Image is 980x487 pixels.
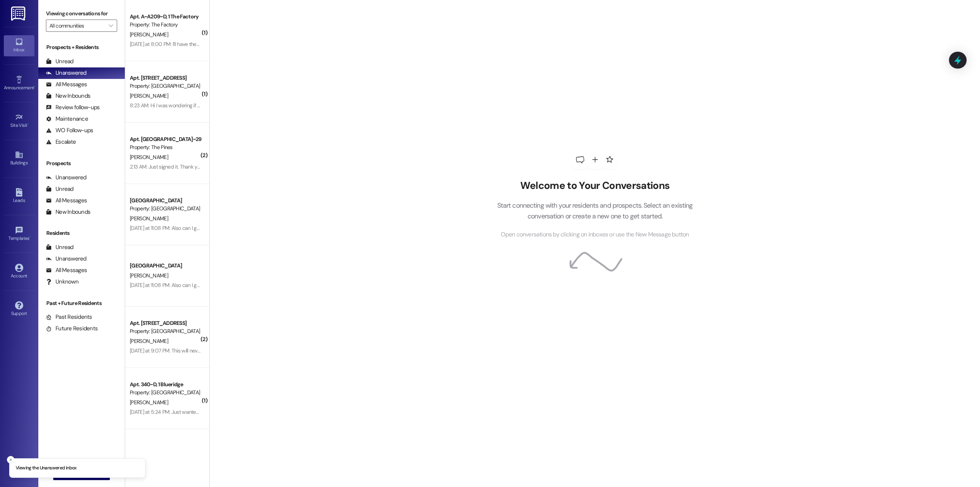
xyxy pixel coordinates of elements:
[46,115,88,123] div: Maintenance
[11,7,27,21] img: ResiDesk Logo
[130,319,201,327] div: Apt. [STREET_ADDRESS]
[130,82,201,90] div: Property: [GEOGRAPHIC_DATA]
[46,80,87,89] div: All Messages
[34,84,35,89] span: •
[130,31,168,38] span: [PERSON_NAME]
[46,8,117,20] label: Viewing conversations for
[130,262,201,270] div: [GEOGRAPHIC_DATA]
[46,185,73,193] div: Unread
[130,21,201,29] div: Property: The Factory
[4,111,34,131] a: Site Visit •
[130,41,399,48] div: [DATE] at 8:00 PM: I'll have them take a look at it, if they don't have a notification could you ...
[46,69,87,77] div: Unanswered
[46,138,76,146] div: Escalate
[130,13,201,21] div: Apt. A~A209~D, 1 The Factory
[130,272,168,279] span: [PERSON_NAME]
[7,456,15,464] button: Close toast
[501,230,689,239] span: Open conversations by clicking on inboxes or use the New Message button
[38,159,125,167] div: Prospects
[130,399,168,406] span: [PERSON_NAME]
[38,299,125,307] div: Past + Future Residents
[130,338,168,344] span: [PERSON_NAME]
[130,389,201,397] div: Property: [GEOGRAPHIC_DATA]
[130,143,201,151] div: Property: The Pines
[46,266,87,274] div: All Messages
[130,347,359,354] div: [DATE] at 9:07 PM: This will never happen again, I just had a lot going on the last month. Thank ...
[29,234,31,240] span: •
[130,197,201,205] div: [GEOGRAPHIC_DATA]
[46,255,87,263] div: Unanswered
[130,74,201,82] div: Apt. [STREET_ADDRESS]
[46,325,98,333] div: Future Residents
[4,186,34,207] a: Leads
[130,205,201,213] div: Property: [GEOGRAPHIC_DATA]
[38,43,125,51] div: Prospects + Residents
[46,197,87,205] div: All Messages
[28,121,29,127] span: •
[109,23,113,29] i: 
[46,126,93,134] div: WO Follow-ups
[130,408,896,415] div: [DATE] at 5:24 PM: Just wanted to let you know that I found a yellow jacket wasp thing in my wind...
[4,148,34,169] a: Buildings
[130,215,168,222] span: [PERSON_NAME]
[16,465,77,472] p: Viewing the Unanswered inbox
[130,282,342,289] div: [DATE] at 11:08 PM: Also can I get a list of the jobs? We're not super sure what all we need to d...
[4,261,34,282] a: Account
[130,154,168,161] span: [PERSON_NAME]
[46,208,90,216] div: New Inbounds
[49,20,105,32] input: All communities
[46,313,92,321] div: Past Residents
[485,180,704,192] h2: Welcome to Your Conversations
[46,278,78,286] div: Unknown
[130,163,204,170] div: 2:13 AM: Just signed it. Thank you!
[130,327,201,335] div: Property: [GEOGRAPHIC_DATA]
[4,299,34,320] a: Support
[485,200,704,222] p: Start connecting with your residents and prospects. Select an existing conversation or create a n...
[46,103,100,112] div: Review follow-ups
[38,229,125,237] div: Residents
[46,174,87,182] div: Unanswered
[130,135,201,143] div: Apt. [GEOGRAPHIC_DATA]~29~C, 1 The Pines (Men's) South
[130,92,168,99] span: [PERSON_NAME]
[46,57,73,66] div: Unread
[130,380,201,389] div: Apt. 340~D, 1 Blueridge
[130,102,723,109] div: 8:23 AM: Hi I was wondering if you know what day the carpet cleaners will be coming to 201? will ...
[46,243,73,251] div: Unread
[130,225,342,231] div: [DATE] at 11:08 PM: Also can I get a list of the jobs? We're not super sure what all we need to d...
[4,224,34,244] a: Templates •
[46,92,90,100] div: New Inbounds
[4,35,34,56] a: Inbox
